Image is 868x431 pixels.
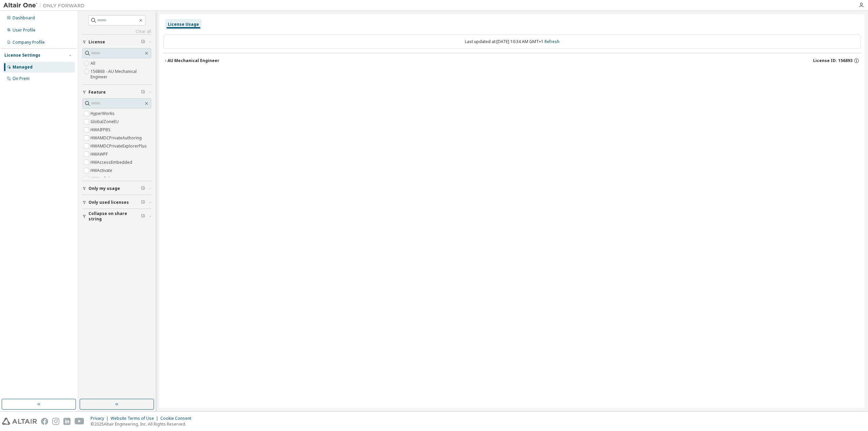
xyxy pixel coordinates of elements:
a: Refresh [545,39,559,44]
div: User Profile [13,27,36,33]
div: AU Mechanical Engineer [167,58,219,63]
div: Privacy [91,416,111,421]
img: youtube.svg [75,418,84,425]
span: Clear filter [141,90,145,95]
span: Only used licenses [88,200,129,205]
label: 156893 - AU Mechanical Engineer [91,67,151,81]
label: HyperWorks [91,110,116,118]
img: instagram.svg [52,418,59,425]
label: HWAWPF [91,150,109,158]
label: HWAccessEmbedded [91,158,134,166]
div: Company Profile [13,40,45,45]
button: AU Mechanical EngineerLicense ID: 156893 [163,53,861,68]
span: Only my usage [88,186,120,191]
div: Last updated at: [DATE] 10:34 AM GMT+1 [163,35,861,49]
button: Only my usage [82,181,151,196]
button: Only used licenses [82,195,151,210]
div: Managed [13,64,33,70]
p: © 2025 Altair Engineering, Inc. All Rights Reserved. [91,421,195,427]
img: altair_logo.svg [2,418,37,425]
span: Clear filter [141,200,145,205]
label: HWAMDCPrivateExplorerPlus [91,142,148,150]
div: Website Terms of Use [111,416,160,421]
span: Collapse on share string [88,211,141,222]
img: facebook.svg [41,418,48,425]
label: HWActivate [91,166,114,175]
span: Feature [88,90,106,95]
div: On Prem [13,76,29,81]
label: All [91,59,97,67]
span: License [88,39,105,45]
div: Dashboard [13,15,35,21]
span: License ID: 156893 [813,58,852,63]
span: Clear filter [141,39,145,45]
img: linkedin.svg [63,418,71,425]
label: HWAIFPBS [91,126,112,134]
div: License Settings [4,53,40,58]
label: GlobalZoneEU [91,118,120,126]
img: Altair One [3,2,88,9]
span: Clear filter [141,186,145,191]
a: Clear all [82,29,151,34]
span: Clear filter [141,214,145,219]
div: License Usage [168,22,199,27]
div: Cookie Consent [160,416,195,421]
button: License [82,35,151,50]
label: HWAMDCPrivateAuthoring [91,134,143,142]
label: HWAcufwh [91,175,112,183]
button: Collapse on share string [82,209,151,224]
button: Feature [82,85,151,100]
